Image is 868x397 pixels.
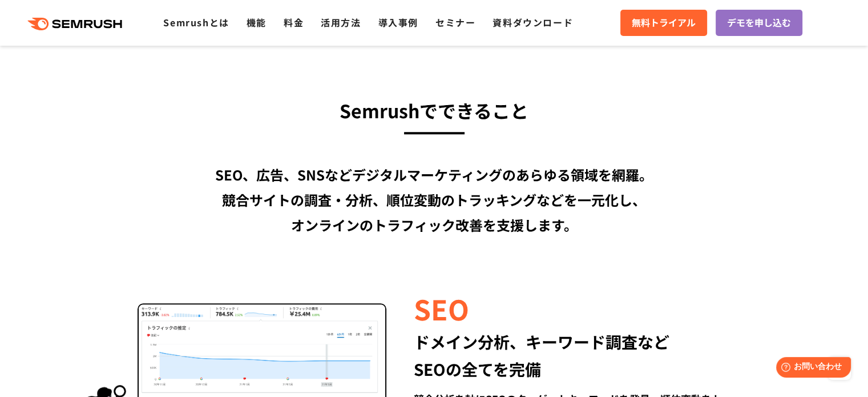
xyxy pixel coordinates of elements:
iframe: Help widget launcher [766,352,855,384]
span: 無料トライアル [632,15,696,30]
a: Semrushとは [163,15,229,29]
a: 機能 [247,15,267,29]
a: 資料ダウンロード [492,15,573,29]
div: ドメイン分析、キーワード調査など SEOの全てを完備 [414,328,730,383]
a: 無料トライアル [620,10,707,36]
a: セミナー [435,15,475,29]
span: デモを申し込む [727,15,791,30]
h3: Semrushでできること [106,95,762,126]
div: SEO、広告、SNSなどデジタルマーケティングのあらゆる領域を網羅。 競合サイトの調査・分析、順位変動のトラッキングなどを一元化し、 オンラインのトラフィック改善を支援します。 [106,162,762,238]
a: 導入事例 [378,15,418,29]
a: デモを申し込む [716,10,802,36]
a: 料金 [284,15,304,29]
div: SEO [414,289,730,328]
a: 活用方法 [321,15,361,29]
